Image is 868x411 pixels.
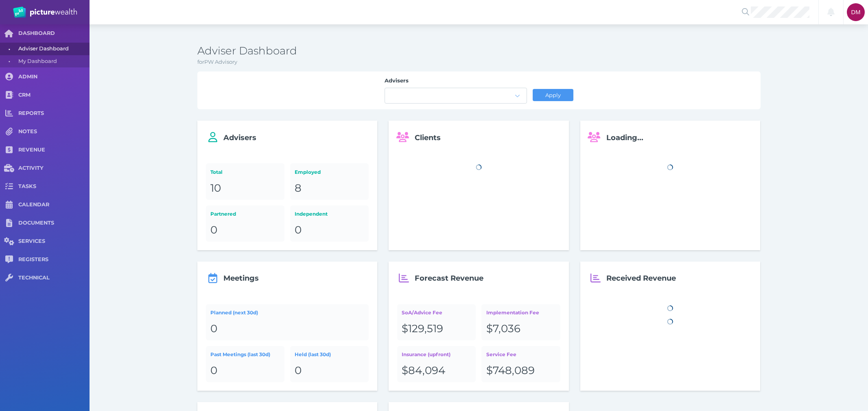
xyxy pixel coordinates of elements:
[18,220,90,227] span: DOCUMENTS
[486,309,539,316] span: Implementation Fee
[295,182,364,195] div: 8
[210,322,364,336] div: 0
[295,169,321,175] span: Employed
[486,351,516,357] span: Service Fee
[210,169,223,175] span: Total
[18,74,90,80] span: ADMIN
[542,92,564,98] span: Apply
[533,89,573,101] button: Apply
[290,205,369,242] a: Independent0
[18,256,90,263] span: REGISTERS
[295,211,328,217] span: Independent
[606,133,643,142] span: Loading...
[415,133,441,142] span: Clients
[18,275,90,281] span: TECHNICAL
[847,3,865,21] div: Dee Molloy
[18,165,90,172] span: ACTIVITY
[402,351,450,357] span: Insurance (upfront)
[18,55,87,68] span: My Dashboard
[295,223,364,237] div: 0
[223,274,259,283] span: Meetings
[18,92,90,99] span: CRM
[290,163,369,199] a: Employed8
[197,44,761,58] h3: Adviser Dashboard
[402,364,471,378] div: $84,094
[606,274,676,283] span: Received Revenue
[206,205,284,242] a: Partnered0
[18,30,90,37] span: DASHBOARD
[18,201,90,208] span: CALENDAR
[295,351,331,357] span: Held (last 30d)
[210,364,280,378] div: 0
[402,309,442,316] span: SoA/Advice Fee
[210,211,236,217] span: Partnered
[290,346,369,382] a: Held (last 30d)0
[486,322,556,336] div: $7,036
[18,128,90,135] span: NOTES
[397,346,476,382] a: Insurance (upfront)$84,094
[18,110,90,117] span: REPORTS
[206,163,284,199] a: Total10
[206,346,284,382] a: Past Meetings (last 30d)0
[481,346,560,382] a: Service Fee$748,089
[385,77,527,88] label: Advisers
[197,58,761,66] p: for PW Advisory
[210,309,258,316] span: Planned (next 30d)
[397,304,476,340] a: SoA/Advice Fee$129,519
[206,304,369,340] a: Planned (next 30d)0
[210,223,280,237] div: 0
[18,183,90,190] span: TASKS
[295,364,364,378] div: 0
[415,274,483,283] span: Forecast Revenue
[402,322,471,336] div: $129,519
[486,364,556,378] div: $748,089
[851,9,861,15] span: DM
[210,182,280,195] div: 10
[223,133,256,142] span: Advisers
[481,304,560,340] a: Implementation Fee$7,036
[13,6,77,18] img: PW
[210,351,270,357] span: Past Meetings (last 30d)
[18,238,90,245] span: SERVICES
[18,147,90,154] span: REVENUE
[18,43,87,55] span: Adviser Dashboard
